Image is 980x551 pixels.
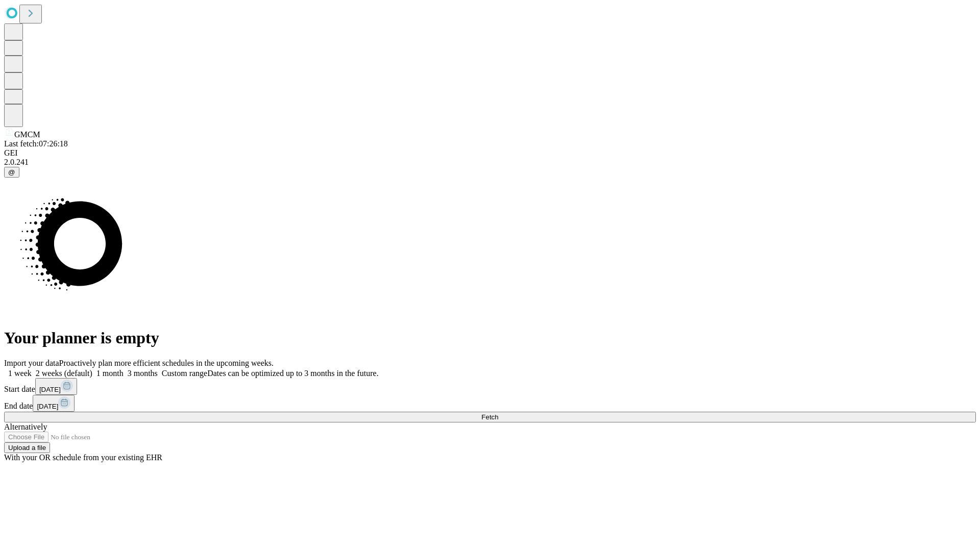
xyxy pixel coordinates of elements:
[4,139,68,148] span: Last fetch: 07:26:18
[96,369,124,378] span: 1 month
[4,378,976,395] div: Start date
[36,369,92,378] span: 2 weeks (default)
[4,442,50,453] button: Upload a file
[128,369,158,378] span: 3 months
[35,378,77,395] button: [DATE]
[4,412,976,422] button: Fetch
[4,158,976,167] div: 2.0.241
[4,422,47,431] span: Alternatively
[33,395,75,412] button: [DATE]
[4,167,19,178] button: @
[8,369,32,378] span: 1 week
[8,168,15,176] span: @
[39,386,61,393] span: [DATE]
[4,453,162,462] span: With your OR schedule from your existing EHR
[4,395,976,412] div: End date
[162,369,207,378] span: Custom range
[481,413,498,421] span: Fetch
[4,329,976,347] h1: Your planner is empty
[4,359,59,367] span: Import your data
[59,359,274,367] span: Proactively plan more efficient schedules in the upcoming weeks.
[37,403,58,410] span: [DATE]
[207,369,378,378] span: Dates can be optimized up to 3 months in the future.
[14,130,40,139] span: GMCM
[4,148,976,158] div: GEI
